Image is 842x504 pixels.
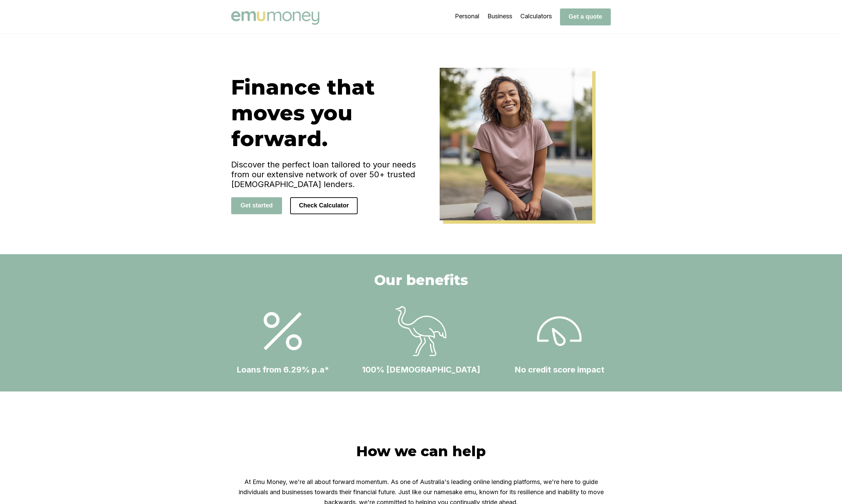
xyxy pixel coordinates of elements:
[356,442,486,460] h2: How we can help
[560,8,611,25] button: Get a quote
[440,68,592,220] img: Emu Money Home
[231,160,421,189] h4: Discover the perfect loan tailored to your needs from our extensive network of over 50+ trusted [...
[257,306,308,357] img: Loans from 6.29% p.a*
[515,365,604,375] h4: No credit score impact
[231,202,282,209] a: Get started
[560,13,611,20] a: Get a quote
[231,74,421,152] h1: Finance that moves you forward.
[362,365,480,375] h4: 100% [DEMOGRAPHIC_DATA]
[231,197,282,214] button: Get started
[374,271,468,289] h2: Our benefits
[231,11,319,25] img: Emu Money logo
[396,306,446,357] img: Loans from 6.29% p.a*
[290,202,358,209] a: Check Calculator
[534,306,585,357] img: Loans from 6.29% p.a*
[237,365,329,375] h4: Loans from 6.29% p.a*
[290,197,358,214] button: Check Calculator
